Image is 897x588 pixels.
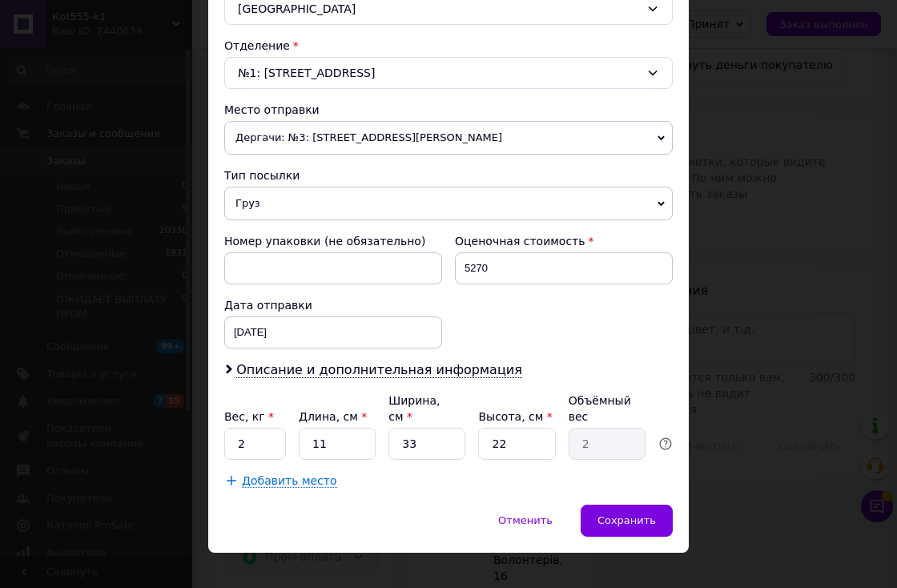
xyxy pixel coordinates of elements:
span: Место отправки [224,103,320,116]
span: Отменить [498,514,553,526]
label: Длина, см [299,410,367,423]
label: Ширина, см [388,394,440,423]
span: Дергачи: №3: [STREET_ADDRESS][PERSON_NAME] [224,121,673,155]
span: Тип посылки [224,169,300,182]
div: Объёмный вес [569,393,646,425]
span: Описание и дополнительная информация [236,362,522,378]
div: Номер упаковки (не обязательно) [224,233,442,249]
div: Отделение [224,38,673,54]
div: №1: [STREET_ADDRESS] [224,57,673,89]
label: Высота, см [478,410,552,423]
div: Дата отправки [224,297,442,313]
span: Груз [224,187,673,220]
span: Сохранить [597,514,656,526]
label: Вес, кг [224,410,274,423]
span: Добавить место [242,474,337,488]
div: Оценочная стоимость [455,233,673,249]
